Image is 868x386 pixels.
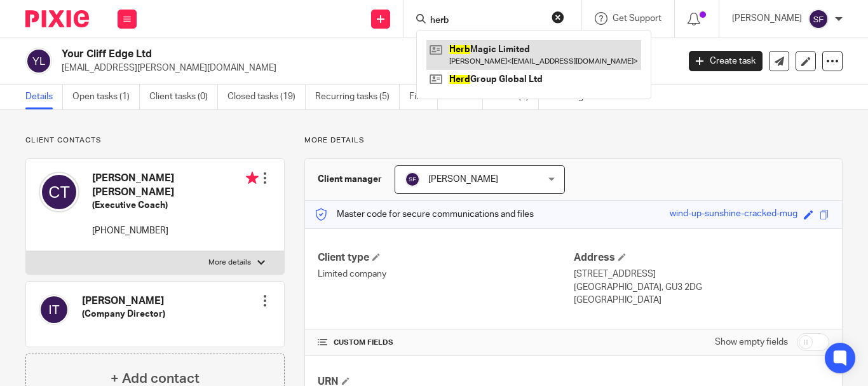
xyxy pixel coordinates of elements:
[92,224,259,237] p: [PHONE_NUMBER]
[25,48,52,74] img: svg%3E
[208,258,251,268] p: More details
[39,294,69,325] img: svg%3E
[318,338,573,348] h4: CUSTOM FIELDS
[246,172,259,184] i: Primary
[315,208,534,221] p: Master code for secure communications and files
[552,11,564,24] button: Clear
[92,172,259,199] h4: [PERSON_NAME] [PERSON_NAME]
[405,172,420,187] img: svg%3E
[82,308,165,321] h5: (Company Director)
[670,207,797,222] div: wind-up-sunshine-cracked-mug
[689,51,763,71] a: Create task
[574,251,829,265] h4: Address
[574,281,829,294] p: [GEOGRAPHIC_DATA], GU3 2DG
[429,15,543,27] input: Search
[409,85,438,109] a: Files
[318,251,573,265] h4: Client type
[62,62,670,74] p: [EMAIL_ADDRESS][PERSON_NAME][DOMAIN_NAME]
[732,12,802,25] p: [PERSON_NAME]
[574,294,829,307] p: [GEOGRAPHIC_DATA]
[25,85,63,109] a: Details
[39,172,79,212] img: svg%3E
[304,135,843,146] p: More details
[315,85,400,109] a: Recurring tasks (5)
[149,85,218,109] a: Client tasks (0)
[92,199,259,212] h5: (Executive Coach)
[715,336,788,348] label: Show empty fields
[227,85,306,109] a: Closed tasks (19)
[318,173,382,186] h3: Client manager
[62,48,548,61] h2: Your Cliff Edge Ltd
[82,294,165,308] h4: [PERSON_NAME]
[318,268,573,280] p: Limited company
[613,14,661,23] span: Get Support
[428,175,498,184] span: [PERSON_NAME]
[808,9,829,29] img: svg%3E
[25,135,285,146] p: Client contacts
[25,10,89,27] img: Pixie
[574,268,829,280] p: [STREET_ADDRESS]
[72,85,140,109] a: Open tasks (1)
